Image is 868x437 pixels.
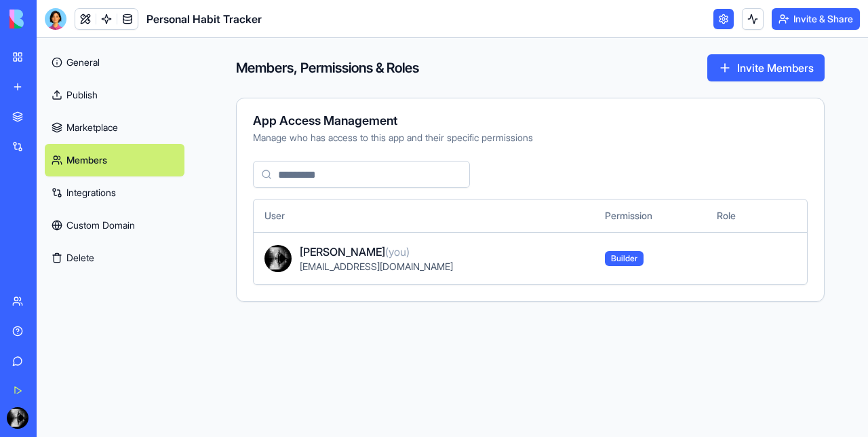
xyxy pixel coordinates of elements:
button: Invite Members [707,54,825,81]
img: logo [9,9,94,28]
span: Personal Habit Tracker [146,11,262,27]
img: ACg8ocIoqxqw4T8hR2XvVGV9vQ5h34YT19Be4FxVUoHKjttf-QDB6OIq=s96-c [264,245,292,272]
a: General [45,46,184,79]
h4: Members, Permissions & Roles [236,58,419,77]
th: Permission [594,199,706,232]
a: Custom Domain [45,209,184,242]
th: Role [706,199,772,232]
a: Integrations [45,176,184,209]
span: (you) [385,245,410,259]
span: Builder [605,251,644,266]
span: [PERSON_NAME] [300,244,410,260]
th: User [254,199,594,232]
div: Manage who has access to this app and their specific permissions [253,131,808,145]
button: Delete [45,242,184,274]
div: App Access Management [253,115,808,127]
a: Members [45,144,184,176]
span: [EMAIL_ADDRESS][DOMAIN_NAME] [300,261,453,272]
a: Marketplace [45,111,184,144]
a: Publish [45,79,184,111]
img: ACg8ocIoqxqw4T8hR2XvVGV9vQ5h34YT19Be4FxVUoHKjttf-QDB6OIq=s96-c [7,407,28,429]
button: Invite & Share [772,8,860,30]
